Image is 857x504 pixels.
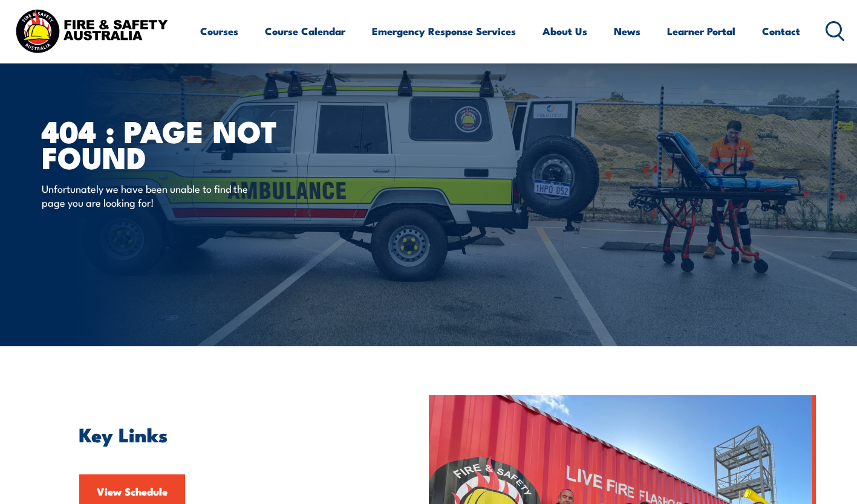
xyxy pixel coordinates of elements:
h2: Key Links [79,425,411,442]
a: Course Calendar [265,15,345,47]
a: Courses [200,15,238,47]
a: News [614,15,640,47]
a: About Us [543,15,587,47]
h1: 404 : Page Not Found [42,117,341,169]
a: Emergency Response Services [372,15,516,47]
p: Unfortunately we have been unable to find the page you are looking for! [42,181,262,210]
a: Contact [762,15,800,47]
a: Learner Portal [667,15,735,47]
